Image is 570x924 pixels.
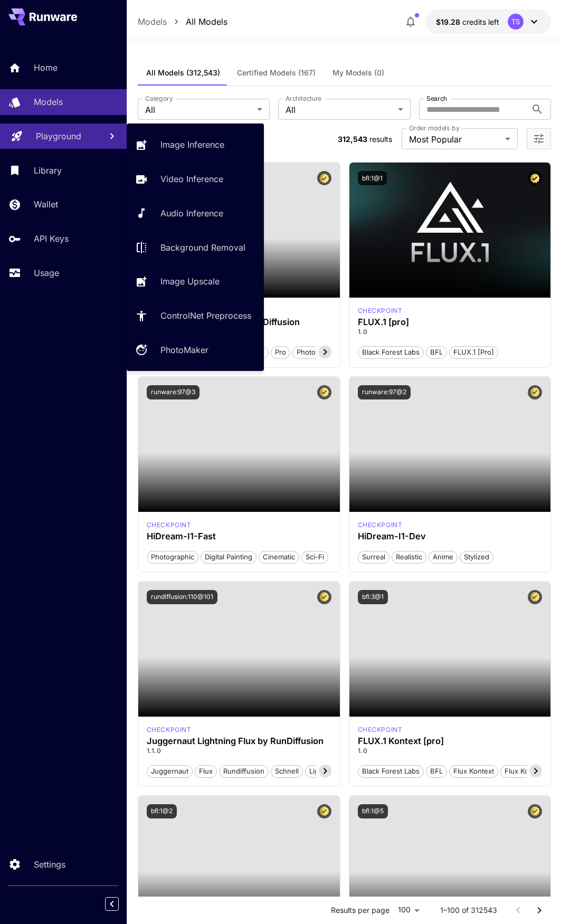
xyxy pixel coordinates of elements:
[358,347,423,358] span: Black Forest Labs
[160,138,224,151] p: Image Inference
[409,133,501,146] span: Most Popular
[369,135,392,144] span: results
[220,766,268,777] span: rundiffusion
[147,746,331,756] p: 1.1.0
[145,94,173,103] label: Category
[127,166,264,192] a: Video Inference
[528,590,542,604] button: Certified Model – Vetted for best performance and includes a commercial license.
[392,552,426,563] span: Realistic
[147,520,192,530] div: HiDream Fast
[358,736,543,746] h3: FLUX.1 Kontext [pro]
[358,520,403,530] div: HiDream Dev
[358,520,403,530] p: checkpoint
[425,9,551,34] button: $19.27791
[528,804,542,818] button: Certified Model – Vetted for best performance and includes a commercial license.
[450,347,498,358] span: FLUX.1 [pro]
[147,520,192,530] p: checkpoint
[34,266,59,279] p: Usage
[147,736,331,746] h3: Juggernaut Lightning Flux by RunDiffusion
[259,552,299,563] span: Cinematic
[147,552,198,563] span: Photographic
[147,804,177,818] button: bfl:1@2
[302,552,328,563] span: Sci-Fi
[127,269,264,294] a: Image Upscale
[358,306,403,316] p: checkpoint
[528,385,542,399] button: Certified Model – Vetted for best performance and includes a commercial license.
[147,590,217,604] button: rundiffusion:110@101
[358,766,423,777] span: Black Forest Labs
[436,17,462,26] span: $19.28
[440,905,497,916] p: 1–100 of 312543
[34,164,62,177] p: Library
[34,96,63,108] p: Models
[286,103,394,116] span: All
[358,746,543,756] p: 1.0
[34,858,65,871] p: Settings
[138,15,227,28] nav: breadcrumb
[147,766,192,777] span: juggernaut
[195,766,216,777] span: flux
[436,16,499,27] div: $19.27791
[426,94,447,103] label: Search
[332,68,384,78] span: My Models (0)
[160,173,223,185] p: Video Inference
[160,344,208,356] p: PhotoMaker
[317,385,331,399] button: Certified Model – Vetted for best performance and includes a commercial license.
[147,531,331,541] h3: HiDream-I1-Fast
[127,303,264,329] a: ControlNet Preprocess
[358,327,543,337] p: 1.0
[147,725,192,735] p: checkpoint
[147,725,192,735] div: FLUX.1 D
[286,94,321,103] label: Architecture
[113,894,127,913] div: Collapse sidebar
[160,241,245,254] p: Background Removal
[138,15,167,28] p: Models
[429,552,457,563] span: Anime
[127,234,264,260] a: Background Removal
[293,347,343,358] span: photorealism
[317,171,331,185] button: Certified Model – Vetted for best performance and includes a commercial license.
[127,201,264,226] a: Audio Inference
[160,275,220,288] p: Image Upscale
[358,171,387,185] button: bfl:1@1
[36,130,81,142] p: Playground
[306,766,343,777] span: Lightning
[462,17,499,26] span: credits left
[358,531,543,541] h3: HiDream-I1-Dev
[201,552,256,563] span: Digital Painting
[331,905,389,916] p: Results per page
[358,306,403,316] div: fluxpro
[160,207,223,220] p: Audio Inference
[508,14,524,30] div: TS
[528,171,542,185] button: Certified Model – Vetted for best performance and includes a commercial license.
[358,725,403,735] p: checkpoint
[358,552,389,563] span: Surreal
[317,590,331,604] button: Certified Model – Vetted for best performance and includes a commercial license.
[317,804,331,818] button: Certified Model – Vetted for best performance and includes a commercial license.
[186,15,227,28] p: All Models
[426,766,446,777] span: BFL
[529,900,550,921] button: Go to next page
[358,317,543,327] h3: FLUX.1 [pro]
[146,68,220,78] span: All Models (312,543)
[426,347,446,358] span: BFL
[358,804,388,818] button: bfl:1@5
[358,590,388,604] button: bfl:3@1
[145,103,253,116] span: All
[358,385,411,399] button: runware:97@2
[450,766,498,777] span: Flux Kontext
[460,552,493,563] span: Stylized
[34,61,58,74] p: Home
[271,766,302,777] span: schnell
[127,132,264,158] a: Image Inference
[34,198,58,211] p: Wallet
[147,385,199,399] button: runware:97@3
[160,309,251,322] p: ControlNet Preprocess
[237,68,316,78] span: Certified Models (167)
[34,232,69,245] p: API Keys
